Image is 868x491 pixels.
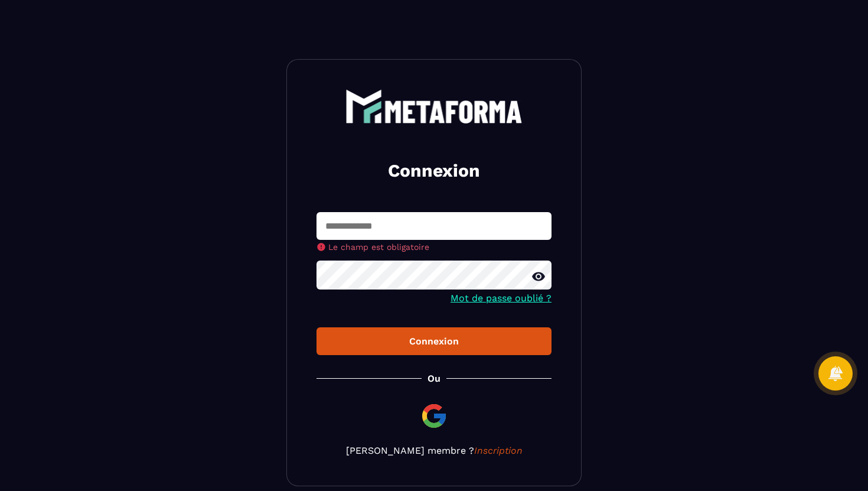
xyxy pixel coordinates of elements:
a: Mot de passe oublié ? [451,292,552,304]
a: logo [316,89,552,123]
button: Connexion [316,327,552,355]
img: google [420,402,448,430]
div: Connexion [326,336,542,347]
p: Ou [428,373,440,384]
h2: Connexion [331,159,537,183]
img: logo [345,89,523,123]
p: [PERSON_NAME] membre ? [316,445,552,456]
span: Le champ est obligatoire [328,242,429,252]
a: Inscription [474,445,523,456]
